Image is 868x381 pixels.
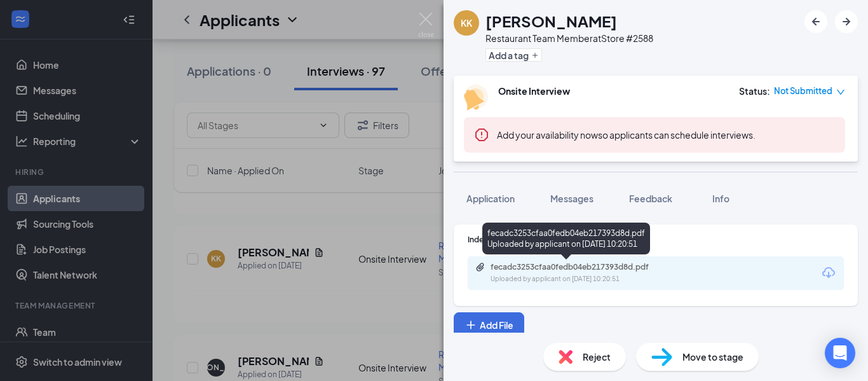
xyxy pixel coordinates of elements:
svg: ArrowRight [839,14,854,29]
h1: [PERSON_NAME] [485,10,617,32]
span: Info [712,193,729,204]
div: Indeed Resume [468,234,844,245]
button: ArrowRight [835,10,858,33]
span: Reject [583,350,611,364]
svg: Plus [465,319,477,331]
span: Move to stage [682,350,743,364]
span: Feedback [629,193,672,204]
button: Add your availability now [497,128,598,141]
button: PlusAdd a tag [485,48,542,62]
div: Open Intercom Messenger [825,338,855,368]
div: fecadc3253cfaa0fedb04eb217393d8d.pdf [491,262,668,272]
b: Onsite Interview [498,85,570,97]
span: Application [466,193,515,204]
div: Status : [739,85,770,97]
a: Paperclipfecadc3253cfaa0fedb04eb217393d8d.pdfUploaded by applicant on [DATE] 10:20:51 [475,262,681,284]
div: Uploaded by applicant on [DATE] 10:20:51 [491,274,681,284]
svg: Paperclip [475,262,485,272]
svg: Plus [531,52,539,59]
svg: Error [474,127,489,142]
svg: ArrowLeftNew [808,14,824,29]
span: Messages [550,193,593,204]
div: Restaurant Team Member at Store #2588 [485,32,653,45]
span: Not Submitted [774,85,832,97]
button: Add FilePlus [454,312,524,338]
svg: Download [821,265,836,281]
button: ArrowLeftNew [804,10,827,33]
span: so applicants can schedule interviews. [497,129,756,141]
span: down [836,88,845,97]
div: KK [461,17,472,29]
div: fecadc3253cfaa0fedb04eb217393d8d.pdf Uploaded by applicant on [DATE] 10:20:51 [482,223,650,254]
